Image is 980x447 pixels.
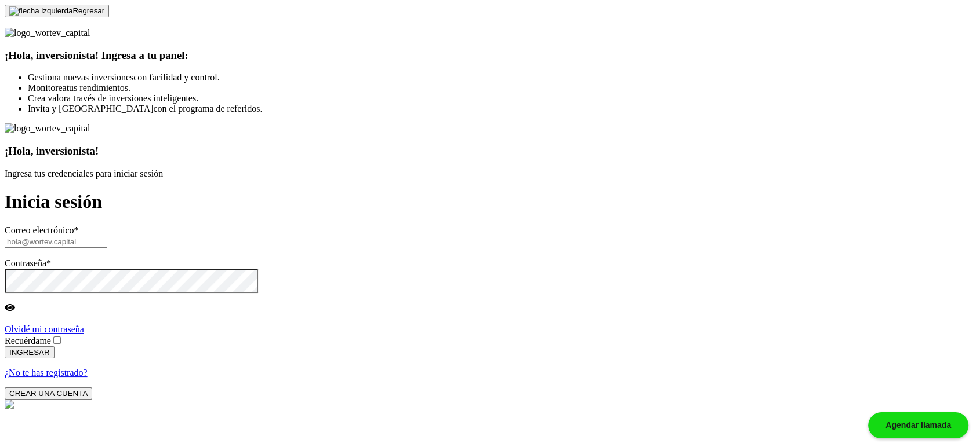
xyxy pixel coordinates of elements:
li: a través de inversiones inteligentes. [28,93,975,104]
p: ¿No te has registrado? [5,368,975,378]
a: Olvidé mi contraseña [5,324,84,334]
li: con el programa de referidos. [28,104,975,114]
button: CREAR UNA CUENTA [5,387,92,400]
img: flecha izquierda [9,6,72,16]
img: logo_wortev_capital [5,28,90,38]
span: Monitorea [28,83,67,93]
h1: Inicia sesión [5,191,975,212]
span: INGRESAR [9,348,50,357]
label: Contraseña [5,258,51,268]
label: Correo electrónico [5,225,79,235]
input: hola@wortev.capital [5,236,107,248]
span: Crea valor [28,93,67,103]
img: logos_whatsapp-icon.242b2217.svg [5,400,14,409]
h3: ¡Hola, inversionista! Ingresa a tu panel: [5,49,975,62]
a: ¿No te has registrado?CREAR UNA CUENTA [5,368,975,398]
li: tus rendimientos. [28,83,975,93]
label: Recuérdame [5,336,51,346]
a: flecha izquierdaRegresar [5,5,109,15]
li: con facilidad y control. [28,72,975,83]
input: Recuérdame [53,336,61,344]
span: Gestiona nuevas inversiones [28,72,133,82]
h3: ¡Hola, inversionista! [5,145,975,157]
img: logo_wortev_capital [5,123,90,134]
p: Ingresa tus credenciales para iniciar sesión [5,168,975,179]
button: Regresar [5,5,109,17]
span: Invita y [GEOGRAPHIC_DATA] [28,104,153,113]
div: Agendar llamada [868,412,968,438]
button: INGRESAR [5,346,55,358]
